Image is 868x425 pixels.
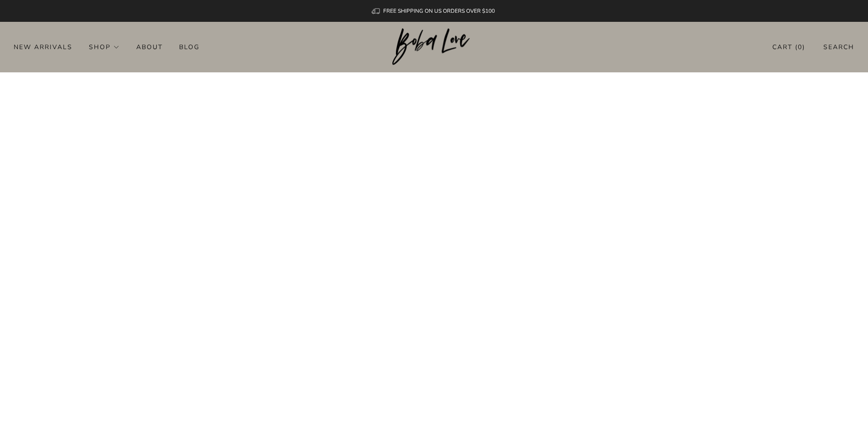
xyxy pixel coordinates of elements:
[772,40,805,55] a: Cart
[136,40,163,54] a: About
[14,40,72,54] a: New Arrivals
[823,40,854,55] a: Search
[798,43,802,51] items-count: 0
[89,40,120,54] a: Shop
[383,7,495,15] span: FREE SHIPPING ON US ORDERS OVER $100
[392,28,476,66] img: Boba Love
[179,40,200,54] a: Blog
